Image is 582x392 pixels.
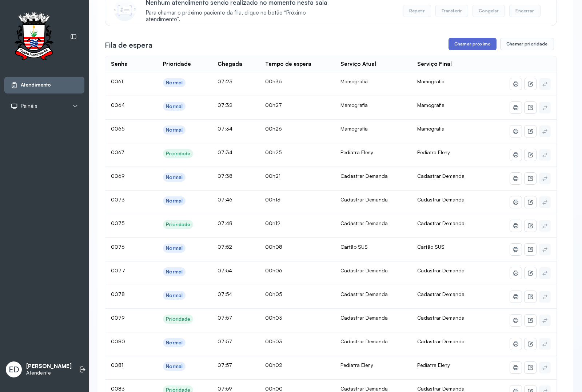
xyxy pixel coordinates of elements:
[111,291,125,297] span: 0078
[166,292,183,299] div: Normal
[449,38,497,50] button: Chamar próximo
[218,220,232,226] span: 07:48
[340,102,406,108] div: Mamografia
[340,291,406,297] div: Cadastrar Demanda
[21,82,51,88] span: Atendimento
[111,362,123,368] span: 0081
[417,244,445,250] span: Cartão SUS
[417,173,465,179] span: Cadastrar Demanda
[111,267,125,273] span: 0077
[218,102,232,108] span: 07:32
[218,291,232,297] span: 07:54
[340,338,406,345] div: Cadastrar Demanda
[26,370,72,376] p: Atendente
[111,338,125,344] span: 0080
[218,61,242,68] div: Chegada
[166,340,183,346] div: Normal
[265,125,282,132] span: 00h26
[265,102,282,108] span: 00h27
[166,103,183,109] div: Normal
[111,102,125,108] span: 0064
[265,385,283,392] span: 00h00
[403,5,431,17] button: Repetir
[166,245,183,251] div: Normal
[166,316,190,322] div: Prioridade
[105,40,152,50] h3: Fila de espera
[340,149,406,156] div: Pediatra Eleny
[111,61,128,68] div: Senha
[417,149,450,155] span: Pediatra Eleny
[163,61,191,68] div: Prioridade
[166,198,183,204] div: Normal
[500,38,554,50] button: Chamar prioridade
[340,267,406,274] div: Cadastrar Demanda
[218,338,232,344] span: 07:57
[417,338,465,344] span: Cadastrar Demanda
[340,244,406,250] div: Cartão SUS
[111,220,124,226] span: 0075
[218,385,232,392] span: 07:59
[166,151,190,157] div: Prioridade
[166,363,183,369] div: Normal
[340,125,406,132] div: Mamografia
[218,173,232,179] span: 07:38
[111,196,125,203] span: 0073
[218,149,232,155] span: 07:34
[218,244,232,250] span: 07:52
[417,362,450,368] span: Pediatra Eleny
[417,291,465,297] span: Cadastrar Demanda
[8,12,60,62] img: Logotipo do estabelecimento
[340,78,406,85] div: Mamografia
[111,78,123,84] span: 0061
[417,125,445,132] span: Mamografia
[265,173,280,179] span: 00h21
[340,385,406,392] div: Cadastrar Demanda
[417,102,445,108] span: Mamografia
[265,149,282,155] span: 00h25
[509,5,540,17] button: Encerrar
[340,173,406,179] div: Cadastrar Demanda
[340,315,406,321] div: Cadastrar Demanda
[218,362,232,368] span: 07:57
[265,315,282,321] span: 00h03
[417,78,445,84] span: Mamografia
[417,196,465,203] span: Cadastrar Demanda
[218,196,232,203] span: 07:46
[218,267,232,273] span: 07:54
[111,149,124,155] span: 0067
[340,61,376,68] div: Serviço Atual
[417,315,465,321] span: Cadastrar Demanda
[26,363,72,370] p: [PERSON_NAME]
[417,61,452,68] div: Serviço Final
[265,244,282,250] span: 00h08
[166,80,183,86] div: Normal
[218,315,232,321] span: 07:57
[265,196,280,203] span: 00h13
[417,267,465,273] span: Cadastrar Demanda
[111,385,125,392] span: 0083
[265,362,282,368] span: 00h02
[340,220,406,227] div: Cadastrar Demanda
[417,385,465,392] span: Cadastrar Demanda
[265,78,282,84] span: 00h36
[166,269,183,275] div: Normal
[265,220,280,226] span: 00h12
[166,174,183,180] div: Normal
[21,103,37,109] span: Painéis
[435,5,469,17] button: Transferir
[111,244,125,250] span: 0076
[265,291,282,297] span: 00h05
[265,267,282,273] span: 00h06
[11,81,78,89] a: Atendimento
[166,127,183,133] div: Normal
[340,362,406,368] div: Pediatra Eleny
[111,173,125,179] span: 0069
[218,78,232,84] span: 07:23
[265,338,282,344] span: 00h03
[265,61,311,68] div: Tempo de espera
[473,5,505,17] button: Congelar
[340,196,406,203] div: Cadastrar Demanda
[146,9,338,23] span: Para chamar o próximo paciente da fila, clique no botão “Próximo atendimento”.
[166,221,190,228] div: Prioridade
[417,220,465,226] span: Cadastrar Demanda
